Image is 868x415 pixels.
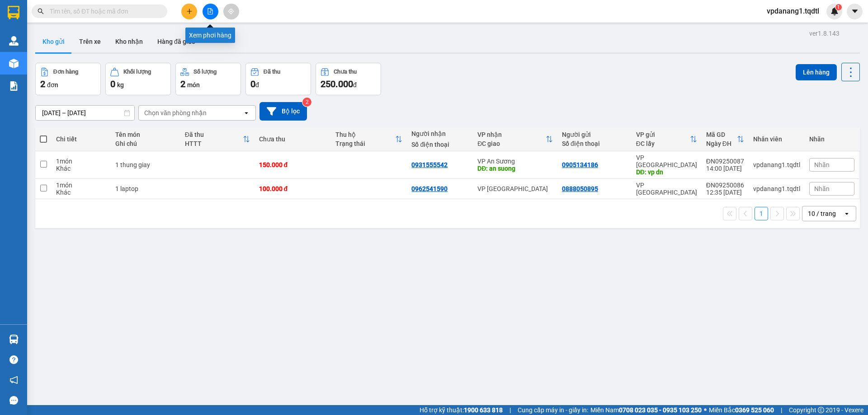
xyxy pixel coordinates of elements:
[115,161,176,168] div: 1 thung giay
[9,376,18,384] span: notification
[8,6,19,19] img: logo-vxr
[709,405,774,415] span: Miền Bắc
[753,161,800,168] div: vpdanang1.tqdtl
[302,98,311,107] sup: 2
[115,131,176,138] div: Tên món
[9,81,19,91] img: solution-icon
[9,355,18,364] span: question-circle
[843,210,850,217] svg: open
[830,7,839,15] img: icon-new-feature
[702,127,749,151] th: Toggle SortBy
[56,189,106,196] div: Khác
[9,396,18,405] span: message
[9,36,19,46] img: warehouse-icon
[562,185,598,192] div: 0888050895
[115,185,176,192] div: 1 laptop
[180,79,185,89] span: 2
[477,185,553,192] div: VP [GEOGRAPHIC_DATA]
[40,79,45,89] span: 2
[115,140,176,147] div: Ghi chú
[331,127,407,151] th: Toggle SortBy
[636,131,690,138] div: VP gửi
[207,8,213,14] span: file-add
[187,81,200,89] span: món
[636,168,697,176] div: DĐ: vp dn
[847,4,863,19] button: caret-down
[36,106,134,120] input: Select a date range.
[259,185,326,192] div: 100.000 đ
[735,406,774,414] strong: 0369 525 060
[759,5,826,17] span: vpdanang1.tqdtl
[796,64,837,80] button: Lên hàng
[837,4,840,10] span: 1
[706,182,744,189] div: ĐN09250086
[264,69,280,75] div: Đã thu
[335,140,396,147] div: Trạng thái
[632,127,702,151] th: Toggle SortBy
[245,63,311,95] button: Đã thu0đ
[56,158,106,165] div: 1 món
[223,4,239,19] button: aim
[509,405,511,415] span: |
[250,79,255,89] span: 0
[47,81,58,89] span: đơn
[186,8,193,14] span: plus
[144,108,207,117] div: Chọn văn phòng nhận
[9,59,19,68] img: warehouse-icon
[123,69,151,75] div: Khối lượng
[704,408,707,412] span: ⚪️
[53,69,78,75] div: Đơn hàng
[150,31,203,52] button: Hàng đã giao
[590,405,702,415] span: Miền Nam
[259,102,307,121] button: Bộ lọc
[9,335,19,344] img: warehouse-icon
[56,182,106,189] div: 1 món
[562,161,598,168] div: 0905134186
[619,406,702,414] strong: 0708 023 035 - 0935 103 250
[335,131,396,138] div: Thu hộ
[35,31,72,52] button: Kho gửi
[38,8,44,14] span: search
[180,127,255,151] th: Toggle SortBy
[477,140,546,147] div: ĐC giao
[518,405,588,415] span: Cung cấp máy in - giấy in:
[835,4,842,10] sup: 1
[243,109,250,117] svg: open
[809,28,840,38] div: ver 1.8.143
[193,69,217,75] div: Số lượng
[110,79,115,89] span: 0
[181,4,197,19] button: plus
[228,8,234,14] span: aim
[56,165,106,172] div: Khác
[185,28,235,43] div: Xem phơi hàng
[562,140,627,147] div: Số điện thoại
[809,135,854,143] div: Nhãn
[473,127,557,151] th: Toggle SortBy
[185,131,243,138] div: Đã thu
[814,161,830,168] span: Nhãn
[56,135,106,143] div: Chi tiết
[636,154,697,168] div: VP [GEOGRAPHIC_DATA]
[753,135,800,143] div: Nhân viên
[175,63,241,95] button: Số lượng2món
[255,81,259,89] span: đ
[755,207,768,220] button: 1
[706,131,737,138] div: Mã GD
[334,69,357,75] div: Chưa thu
[316,63,381,95] button: Chưa thu250.000đ
[562,131,627,138] div: Người gửi
[411,161,448,168] div: 0931555542
[321,79,353,89] span: 250.000
[636,140,690,147] div: ĐC lấy
[353,81,357,89] span: đ
[781,405,782,415] span: |
[706,158,744,165] div: ĐN09250087
[117,81,124,89] span: kg
[50,6,156,16] input: Tìm tên, số ĐT hoặc mã đơn
[706,140,737,147] div: Ngày ĐH
[411,185,448,192] div: 0962541590
[259,135,326,143] div: Chưa thu
[411,130,468,137] div: Người nhận
[185,140,243,147] div: HTTT
[72,31,108,52] button: Trên xe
